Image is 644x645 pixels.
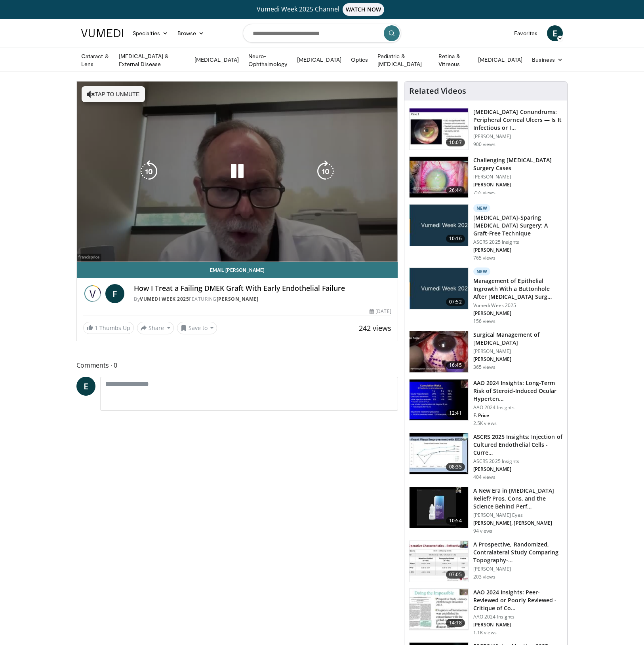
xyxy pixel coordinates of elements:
h4: How I Treat a Failing DMEK Graft With Early Endothelial Failure [134,284,391,293]
h3: AAO 2024 Insights: Peer-Reviewed or Poorly Reviewed - Critique of Co… [473,588,562,612]
p: [PERSON_NAME] [473,133,562,140]
a: 10:07 [MEDICAL_DATA] Conundrums: Peripheral Corneal Ulcers — Is It Infectious or I… [PERSON_NAME]... [409,108,562,150]
img: 6d52f384-0ebd-4d88-9c91-03f002d9199b.150x105_q85_crop-smart_upscale.jpg [410,433,468,474]
span: 12:41 [446,409,465,417]
a: Pediatric & [MEDICAL_DATA] [373,52,434,68]
p: 765 views [473,255,495,261]
p: F. Price [473,412,562,419]
a: Retina & Vitreous [434,52,473,68]
h3: AAO 2024 Insights: Long-Term Risk of Steroid-Induced Ocular Hyperten… [473,379,562,403]
a: [MEDICAL_DATA] & External Disease [114,52,190,68]
p: 203 views [473,574,495,580]
img: Vumedi Week 2025 [83,284,102,303]
p: 900 views [473,141,495,148]
div: By FEATURING [134,296,391,303]
span: 26:44 [446,186,465,194]
button: Tap to unmute [82,86,145,102]
p: 2.5K views [473,420,497,427]
p: [PERSON_NAME] [473,310,562,317]
a: Optics [346,52,373,68]
p: 94 views [473,528,493,534]
p: 365 views [473,364,495,370]
a: Business [527,52,568,68]
a: E [547,25,563,41]
span: F [105,284,124,303]
h3: Challenging [MEDICAL_DATA] Surgery Cases [473,156,562,172]
p: AAO 2024 Insights [473,614,562,620]
span: 242 views [359,323,391,333]
p: [PERSON_NAME] [473,356,562,362]
a: [PERSON_NAME] [217,296,259,302]
h3: ASCRS 2025 Insights: Injection of Cultured Endothelial Cells - Curre… [473,433,562,457]
a: 16:45 Surgical Management of [MEDICAL_DATA] [PERSON_NAME] [PERSON_NAME] 365 views [409,331,562,373]
p: [PERSON_NAME], [PERSON_NAME] [473,520,562,526]
span: 08:35 [446,463,465,471]
h3: Management of Epithelial Ingrowth With a Buttonhole After [MEDICAL_DATA] Surg… [473,277,562,301]
a: [MEDICAL_DATA] [473,52,527,68]
img: 5ede7c1e-2637-46cb-a546-16fd546e0e1e.150x105_q85_crop-smart_upscale.jpg [410,108,468,150]
h3: [MEDICAL_DATA]-Sparing [MEDICAL_DATA] Surgery: A Graft-Free Technique [473,214,562,237]
a: 07:52 New Management of Epithelial Ingrowth With a Buttonhole After [MEDICAL_DATA] Surg… Vumedi W... [409,267,562,324]
button: Share [137,322,174,334]
h3: A Prospective, Randomized, Contralateral Study Comparing Topography-… [473,541,562,564]
p: 404 views [473,474,495,480]
span: 16:45 [446,361,465,369]
a: Browse [173,25,209,41]
p: New [473,267,491,275]
img: 7ad6df95-921c-4480-b7a7-3fb615fa6966.150x105_q85_crop-smart_upscale.jpg [410,541,468,582]
a: 10:54 A New Era in [MEDICAL_DATA] Relief? Pros, Cons, and the Science Behind Perf… [PERSON_NAME] ... [409,487,562,534]
p: New [473,204,491,212]
a: 07:05 A Prospective, Randomized, Contralateral Study Comparing Topography-… [PERSON_NAME] 203 views [409,541,562,582]
input: Search topics, interventions [243,24,401,43]
span: 07:52 [446,298,465,306]
p: AAO 2024 Insights [473,404,562,411]
p: Vumedi Week 2025 [473,302,562,309]
p: [PERSON_NAME] [473,466,562,472]
a: 1 Thumbs Up [83,322,134,334]
img: d1bebadf-5ef8-4c82-bd02-47cdd9740fa5.150x105_q85_crop-smart_upscale.jpg [410,379,468,421]
span: 10:54 [446,517,465,525]
h3: [MEDICAL_DATA] Conundrums: Peripheral Corneal Ulcers — Is It Infectious or I… [473,108,562,132]
span: 10:16 [446,235,465,243]
p: [PERSON_NAME] [473,348,562,355]
p: [PERSON_NAME] [473,566,562,572]
a: 12:41 AAO 2024 Insights: Long-Term Risk of Steroid-Induced Ocular Hyperten… AAO 2024 Insights F. ... [409,379,562,427]
a: E [76,377,95,396]
span: 1 [95,324,98,332]
img: af7cb505-fca8-4258-9910-2a274f8a3ee4.jpg.150x105_q85_crop-smart_upscale.jpg [410,268,468,309]
span: 07:05 [446,571,465,579]
a: 08:35 ASCRS 2025 Insights: Injection of Cultured Endothelial Cells - Curre… ASCRS 2025 Insights [... [409,433,562,480]
p: ASCRS 2025 Insights [473,458,562,465]
a: [MEDICAL_DATA] [190,52,244,68]
p: [PERSON_NAME] [473,182,562,188]
span: 14:18 [446,619,465,627]
p: [PERSON_NAME] Eyes [473,512,562,518]
p: 1.1K views [473,630,497,636]
h4: Related Videos [409,86,466,96]
h3: Surgical Management of [MEDICAL_DATA] [473,331,562,347]
a: Vumedi Week 2025 ChannelWATCH NOW [82,3,562,16]
img: e4b9816d-9682-48e7-8da1-5e599230dce9.150x105_q85_crop-smart_upscale.jpg [410,487,468,528]
a: Cataract & Lens [76,52,114,68]
p: [PERSON_NAME] [473,247,562,253]
p: [PERSON_NAME] [473,622,562,628]
span: Comments 0 [76,360,398,370]
img: 76b97dfa-3baf-4dcd-a24d-0a07666b146b.150x105_q85_crop-smart_upscale.jpg [410,589,468,630]
a: Vumedi Week 2025 [140,296,189,302]
a: Specialties [128,25,173,41]
a: 14:18 AAO 2024 Insights: Peer-Reviewed or Poorly Reviewed - Critique of Co… AAO 2024 Insights [PE... [409,588,562,636]
img: VuMedi Logo [81,29,123,37]
span: WATCH NOW [343,3,385,16]
img: 7b07ef4f-7000-4ba4-89ad-39d958bbfcae.150x105_q85_crop-smart_upscale.jpg [410,331,468,372]
button: Save to [177,322,217,334]
a: Neuro-Ophthalmology [244,52,292,68]
h3: A New Era in [MEDICAL_DATA] Relief? Pros, Cons, and the Science Behind Perf… [473,487,562,510]
span: 10:07 [446,138,465,146]
img: 05a6f048-9eed-46a7-93e1-844e43fc910c.150x105_q85_crop-smart_upscale.jpg [410,157,468,198]
p: ASCRS 2025 Insights [473,239,562,245]
p: 156 views [473,318,495,324]
img: e2db3364-8554-489a-9e60-297bee4c90d2.jpg.150x105_q85_crop-smart_upscale.jpg [410,205,468,246]
a: Email [PERSON_NAME] [77,262,398,278]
